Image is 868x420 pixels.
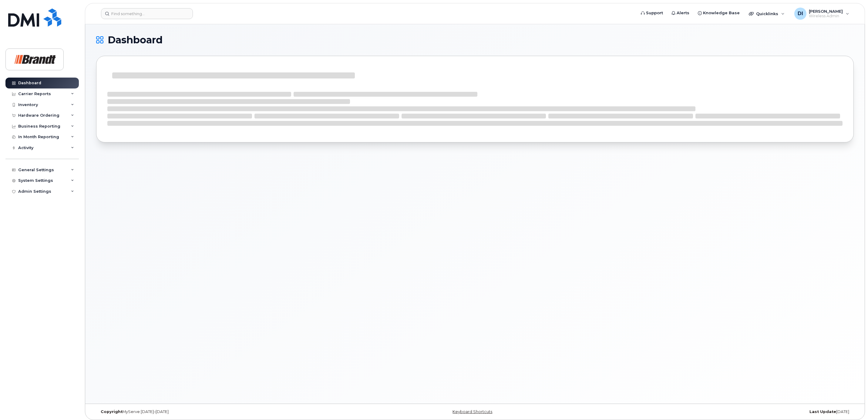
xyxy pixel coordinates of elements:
[453,409,492,414] a: Keyboard Shortcuts
[809,409,836,414] strong: Last Update
[96,409,349,414] div: MyServe [DATE]–[DATE]
[108,35,163,45] span: Dashboard
[101,409,123,414] strong: Copyright
[601,409,854,414] div: [DATE]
